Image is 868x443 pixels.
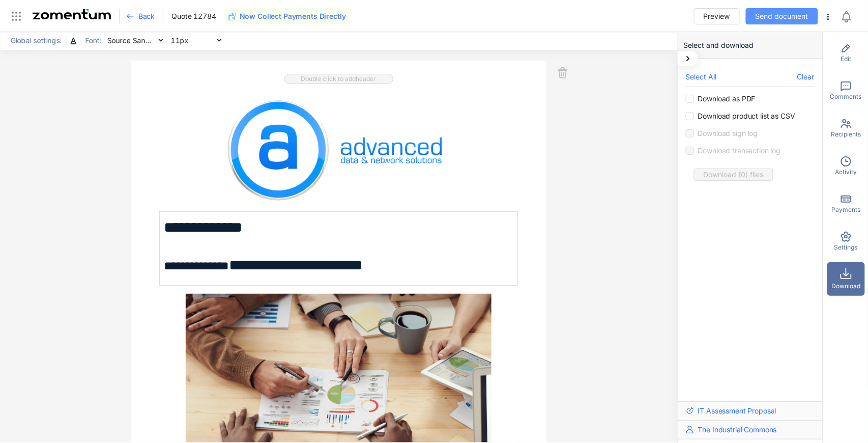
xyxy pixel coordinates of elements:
[831,130,861,139] span: Recipients
[240,11,346,21] span: Now Collect Payments Directly
[698,425,777,435] span: The Industrial Commons
[704,11,730,22] span: Preview
[835,168,857,177] span: Activity
[686,71,717,82] span: Select All
[694,111,799,121] span: Download product list as CSV
[827,262,865,296] div: Download
[827,36,865,70] div: Edit
[694,94,760,104] span: Download as PDF
[841,54,852,64] span: Edit
[834,243,858,252] span: Settings
[82,35,104,46] span: Font:
[698,406,776,416] span: IT Assessment Proposal
[797,71,815,82] span: Clear
[171,11,216,21] span: Quote 12784
[841,5,861,28] div: Notifications
[827,149,865,183] div: Activity
[827,187,865,220] div: Payments
[694,146,785,156] span: Download transaction log
[827,225,865,258] div: Settings
[7,35,65,46] span: Global settings:
[170,33,221,48] span: 11px
[830,92,862,101] span: Comments
[224,8,350,24] button: Now Collect Payments Directly
[746,8,818,24] button: Send document
[827,74,865,107] div: Comments
[756,11,808,22] span: Send document
[678,32,823,59] div: Select and download
[694,169,773,181] button: Download (0) files
[827,112,865,145] div: Recipients
[284,74,393,84] span: Double click to add header
[107,33,163,48] span: Source Sans Pro
[832,282,861,291] span: Download
[694,8,740,24] button: Preview
[33,9,111,19] img: Zomentum Logo
[694,128,762,139] span: Download sign log
[138,11,155,21] span: Back
[832,205,861,214] span: Payments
